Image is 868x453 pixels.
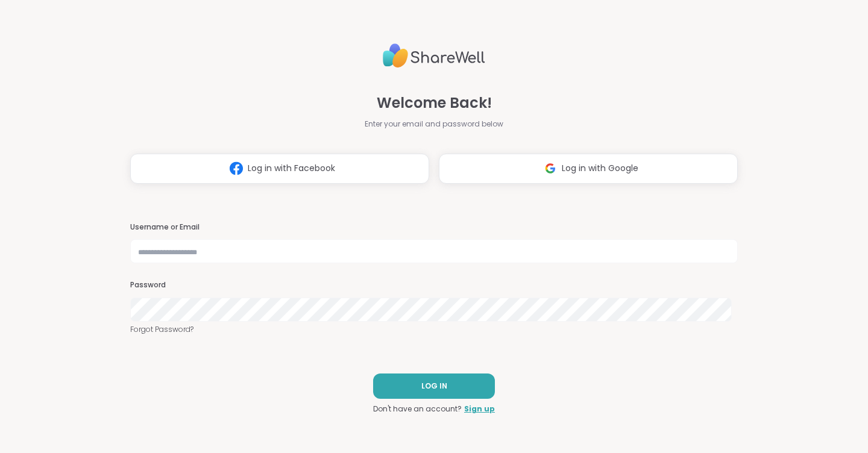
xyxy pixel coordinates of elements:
[130,280,738,290] h3: Password
[421,381,447,392] span: LOG IN
[130,154,429,184] button: Log in with Facebook
[373,373,495,399] button: LOG IN
[130,222,738,233] h3: Username or Email
[439,154,738,184] button: Log in with Google
[464,404,495,414] a: Sign up
[130,324,738,335] a: Forgot Password?
[539,157,562,180] img: ShareWell Logomark
[383,39,485,73] img: ShareWell Logo
[373,404,462,414] span: Don't have an account?
[562,162,638,175] span: Log in with Google
[225,157,248,180] img: ShareWell Logomark
[365,119,503,130] span: Enter your email and password below
[248,162,335,175] span: Log in with Facebook
[377,92,492,114] span: Welcome Back!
